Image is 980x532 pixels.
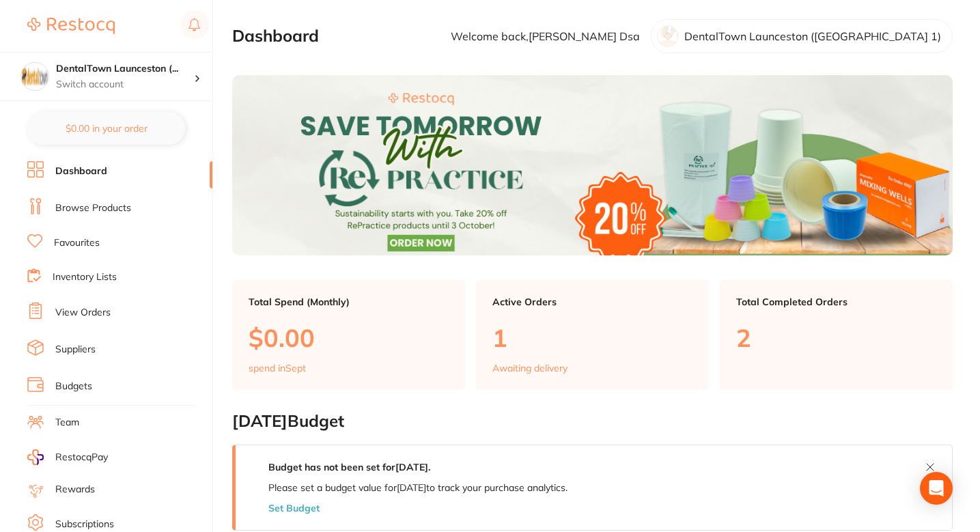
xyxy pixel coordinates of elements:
[249,324,449,352] p: $0.00
[268,482,568,493] p: Please set a budget value for [DATE] to track your purchase analytics.
[492,363,568,374] p: Awaiting delivery
[232,27,319,46] h2: Dashboard
[232,75,953,255] img: Dashboard
[492,296,692,307] p: Active Orders
[53,270,117,284] a: Inventory Lists
[27,10,115,42] a: Restocq Logo
[56,62,194,76] h4: DentalTown Launceston (DentalTown 1)
[54,236,100,250] a: Favourites
[27,449,108,465] a: RestocqPay
[736,324,936,352] p: 2
[55,165,107,178] a: Dashboard
[27,112,185,145] button: $0.00 in your order
[268,503,320,514] button: Set Budget
[736,296,936,307] p: Total Completed Orders
[55,201,131,215] a: Browse Products
[492,324,692,352] p: 1
[55,483,95,496] a: Rewards
[920,472,953,505] div: Open Intercom Messenger
[55,451,108,464] span: RestocqPay
[684,30,941,42] p: DentalTown Launceston ([GEOGRAPHIC_DATA] 1)
[55,380,92,393] a: Budgets
[55,416,79,430] a: Team
[55,343,96,356] a: Suppliers
[232,280,465,391] a: Total Spend (Monthly)$0.00spend inSept
[27,449,44,465] img: RestocqPay
[476,280,709,391] a: Active Orders1Awaiting delivery
[55,306,111,320] a: View Orders
[249,296,449,307] p: Total Spend (Monthly)
[27,18,115,34] img: Restocq Logo
[56,78,194,92] p: Switch account
[232,412,953,431] h2: [DATE] Budget
[21,63,48,90] img: DentalTown Launceston (DentalTown 1)
[720,280,953,391] a: Total Completed Orders2
[451,30,640,42] p: Welcome back, [PERSON_NAME] Dsa
[268,461,430,473] strong: Budget has not been set for [DATE] .
[249,363,306,374] p: spend in Sept
[55,518,114,531] a: Subscriptions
